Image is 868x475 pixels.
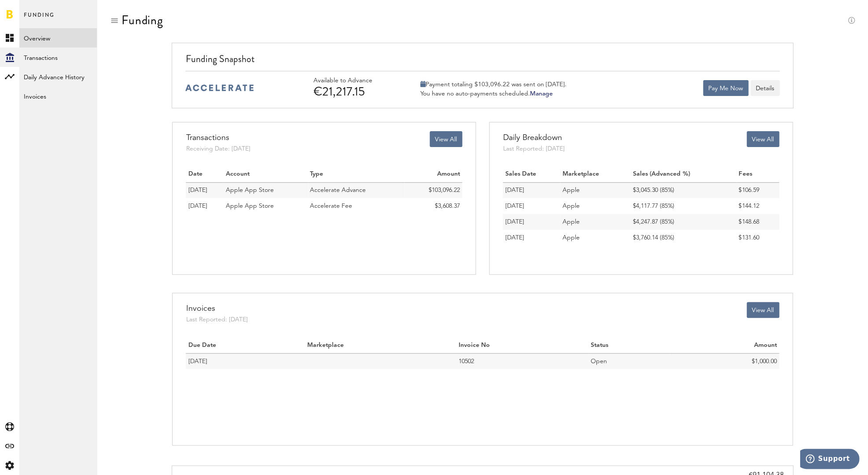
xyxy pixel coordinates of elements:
span: Apple App Store [226,203,274,209]
a: Manage [530,91,552,97]
th: Amount [670,337,779,353]
span: $103,096.22 [429,187,460,193]
td: $144.12 [736,198,779,214]
td: Accelerate Advance [308,182,405,198]
td: $148.68 [736,214,779,230]
td: $4,117.77 (85%) [631,198,736,214]
td: $3,760.14 (85%) [631,230,736,246]
th: Sales (Advanced %) [631,166,736,182]
span: $3,608.37 [435,203,460,209]
button: Details [750,80,780,96]
th: Due Date [186,337,305,353]
div: Available to Advance [313,77,397,85]
td: Apple [560,230,631,246]
td: Apple [560,182,631,198]
div: Funding [121,13,163,27]
td: Apple [560,198,631,214]
td: [DATE] [503,214,560,230]
div: You have no auto-payments scheduled. [420,90,566,98]
div: Last Reported: [DATE] [503,144,564,153]
th: Fees [736,166,779,182]
td: $3,608.37 [405,198,462,214]
span: [DATE] [188,358,207,365]
a: Transactions [19,48,97,67]
td: Apple App Store [224,198,308,214]
td: $103,096.22 [405,182,462,198]
button: View All [747,131,779,147]
td: [DATE] [503,198,560,214]
div: Payment totaling $103,096.22 was sent on [DATE]. [420,81,566,88]
td: [DATE] [503,182,560,198]
span: [DATE] [188,187,207,193]
div: Funding Snapshot [185,52,779,71]
button: View All [430,131,462,147]
td: Open [588,353,670,369]
td: $3,045.30 (85%) [631,182,736,198]
td: 04.09.25 [186,353,305,369]
div: Receiving Date: [DATE] [186,144,250,153]
th: Marketplace [560,166,631,182]
th: Amount [405,166,462,182]
th: Marketplace [305,337,456,353]
td: $131.60 [736,230,779,246]
td: 03.09.25 [186,198,223,214]
td: [DATE] [503,230,560,246]
div: Transactions [186,131,250,144]
img: accelerate-medium-blue-logo.svg [185,85,254,91]
th: Account [224,166,308,182]
a: Overview [19,28,97,48]
button: Pay Me Now [703,80,748,96]
a: Invoices [19,86,97,106]
div: Last Reported: [DATE] [186,315,247,324]
span: Funding [24,10,55,28]
th: Invoice No [456,337,588,353]
span: $1,000.00 [752,358,777,365]
div: Invoices [186,302,247,315]
td: 03.09.25 [186,182,223,198]
span: [DATE] [188,203,207,209]
button: View All [747,302,779,318]
th: Type [308,166,405,182]
a: Daily Advance History [19,67,97,86]
span: Accelerate Fee [310,203,352,209]
span: Accelerate Advance [310,187,366,193]
td: $106.59 [736,182,779,198]
th: Sales Date [503,166,560,182]
div: Daily Breakdown [503,131,564,144]
span: 10502 [459,358,474,365]
td: $4,247.87 (85%) [631,214,736,230]
td: 10502 [456,353,588,369]
span: Open [591,358,607,365]
th: Date [186,166,223,182]
span: Apple App Store [226,187,274,193]
td: Accelerate Fee [308,198,405,214]
td: Apple App Store [224,182,308,198]
th: Status [588,337,670,353]
td: $1,000.00 [670,353,779,369]
td: Apple [560,214,631,230]
iframe: Öffnet ein Widget, in dem Sie weitere Informationen finden [800,449,859,471]
div: €21,217.15 [313,85,397,99]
